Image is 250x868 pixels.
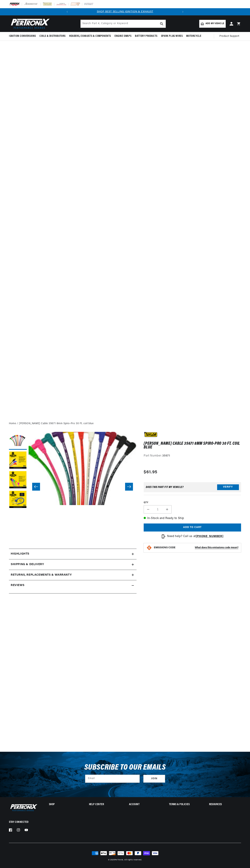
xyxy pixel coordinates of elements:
[11,552,29,556] h2: Highlights
[32,483,40,491] button: Slide left
[71,10,179,14] div: Announcement
[209,803,241,806] summary: Resources
[9,422,16,426] a: Home
[144,501,241,504] label: QTY
[161,34,183,38] span: Spark Plug Wires
[89,803,121,806] summary: Help Center
[143,775,165,783] button: Subscribe
[144,469,157,475] span: $61.95
[125,483,133,491] button: Slide right
[196,535,223,538] a: [PHONE_NUMBER]
[219,32,241,41] summary: Product Support
[144,454,241,458] div: Part Number:
[85,775,140,783] input: Email
[184,32,203,40] summary: Motorcycle
[97,10,153,13] a: SHOP BEST SELLING IGNITION & EXHAUST
[9,32,38,40] summary: Ignition Conversions
[9,18,50,30] img: Pertronix
[219,34,239,38] span: Product Support
[144,442,241,449] h1: [PERSON_NAME] Cable 35671 8mm Spiro-Pro 30 Ft. coil blue
[206,22,224,25] span: Add my vehicle
[135,34,157,38] span: Battery Products
[9,570,137,580] summary: Returns, Replacements & Warranty
[38,32,67,40] summary: Coils & Distributors
[64,8,71,15] button: Translation missing: en.sections.announcements.previous_announcement
[154,546,175,549] strong: EMISSIONS CODE
[124,859,142,861] small: All rights reserved.
[9,432,27,450] button: Load image 1 in gallery view
[9,422,241,426] nav: breadcrumbs
[67,32,113,40] summary: Headers, Exhausts & Components
[186,34,201,38] span: Motorcycle
[199,20,226,28] a: Add my vehicle
[11,562,44,567] h2: Shipping & Delivery
[115,34,131,38] span: Engine Swaps
[144,516,241,521] p: In-Stock and Ready to Ship
[146,545,152,551] img: Emissions code
[11,573,72,577] h2: Returns, Replacements & Warranty
[108,859,124,861] small: © 2025 .
[9,580,137,591] summary: Reviews
[167,534,223,539] p: Need help? Call us at
[39,34,66,38] span: Coils & Distributors
[133,32,159,40] summary: Battery Products
[129,803,161,806] summary: Account
[84,764,166,771] h3: Subscribe to our emails
[144,523,241,532] button: Add to cart
[9,803,38,812] img: Pertronix
[179,8,186,15] button: Translation missing: en.sections.announcements.next_announcement
[154,546,238,549] button: EMISSIONS CODEWhat does this emissions code mean?
[19,422,94,426] a: [PERSON_NAME] Cable 35671 8mm Spiro-Pro 30 Ft. coil blue
[69,34,111,38] span: Headers, Exhausts & Components
[162,454,170,457] strong: 35671
[9,471,27,489] button: Load image 3 in gallery view
[159,32,185,40] summary: Spark Plug Wires
[9,549,137,559] summary: Highlights
[71,10,179,14] div: 1 of 2
[9,34,36,38] span: Ignition Conversions
[146,486,184,489] div: Does This part fit My vehicle?
[9,491,27,509] button: Load image 4 in gallery view
[81,20,166,28] input: Search Part #, Category or Keyword
[169,803,201,806] summary: Terms & policies
[9,820,37,824] p: Stay Connected
[9,432,137,542] media-gallery: Gallery Viewer
[9,452,27,469] button: Load image 2 in gallery view
[9,559,137,570] summary: Shipping & Delivery
[217,484,239,490] button: Verify
[49,803,81,806] summary: Shop
[158,20,166,28] button: search button
[115,859,123,861] a: PerTronix
[11,583,24,588] h2: Reviews
[113,32,133,40] summary: Engine Swaps
[195,546,238,549] strong: What does this emissions code mean?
